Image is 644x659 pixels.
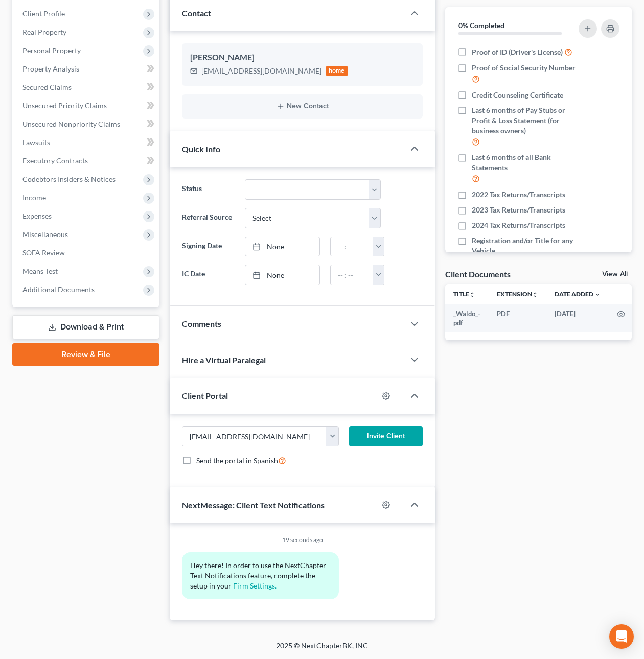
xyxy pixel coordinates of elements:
[546,304,609,333] td: [DATE]
[458,21,504,30] strong: 0% Completed
[22,64,79,73] span: Property Analysis
[14,133,159,152] a: Lawsuits
[445,269,511,279] div: Client Documents
[472,190,565,200] span: 2022 Tax Returns/Transcripts
[22,267,58,275] span: Means Test
[177,179,240,200] label: Status
[190,52,415,64] div: [PERSON_NAME]
[532,292,538,298] i: unfold_more
[201,66,321,76] div: [EMAIL_ADDRESS][DOMAIN_NAME]
[326,66,348,76] div: home
[22,101,107,110] span: Unsecured Priority Claims
[22,138,50,147] span: Lawsuits
[14,97,159,115] a: Unsecured Priority Claims
[555,290,601,298] a: Date Added expand_more
[182,391,228,401] span: Client Portal
[22,28,66,36] span: Real Property
[245,237,319,256] a: None
[22,175,116,183] span: Codebtors Insiders & Notices
[182,144,220,154] span: Quick Info
[472,152,577,173] span: Last 6 months of all Bank Statements
[469,292,475,298] i: unfold_more
[233,581,277,590] a: Firm Settings.
[31,641,613,659] div: 2025 © NextChapterBK, INC
[22,211,52,220] span: Expenses
[22,9,65,18] span: Client Profile
[453,290,475,298] a: Titleunfold_more
[14,244,159,262] a: SOFA Review
[12,343,159,366] a: Review & File
[182,500,325,510] span: NextMessage: Client Text Notifications
[489,304,546,333] td: PDF
[22,120,120,128] span: Unsecured Nonpriority Claims
[331,237,374,256] input: -- : --
[182,8,211,18] span: Contact
[497,290,538,298] a: Extensionunfold_more
[182,427,327,446] input: Enter email
[22,230,68,239] span: Miscellaneous
[22,248,65,257] span: SOFA Review
[12,315,159,339] a: Download & Print
[182,319,221,328] span: Comments
[14,152,159,170] a: Executory Contracts
[245,265,319,285] a: None
[594,292,601,298] i: expand_more
[14,60,159,78] a: Property Analysis
[182,355,266,365] span: Hire a Virtual Paralegal
[22,83,72,91] span: Secured Claims
[472,63,576,73] span: Proof of Social Security Number
[177,265,240,285] label: IC Date
[472,205,565,215] span: 2023 Tax Returns/Transcripts
[331,265,374,285] input: -- : --
[182,535,423,544] div: 19 seconds ago
[602,271,628,278] a: View All
[445,304,489,333] td: _Waldo_-pdf
[22,156,88,165] span: Executory Contracts
[22,285,95,294] span: Additional Documents
[190,102,415,110] button: New Contact
[609,624,634,649] div: Open Intercom Messenger
[472,90,563,100] span: Credit Counseling Certificate
[472,236,577,256] span: Registration and/or Title for any Vehicle
[14,78,159,97] a: Secured Claims
[349,426,423,446] button: Invite Client
[472,105,577,136] span: Last 6 months of Pay Stubs or Profit & Loss Statement (for business owners)
[14,115,159,133] a: Unsecured Nonpriority Claims
[22,193,46,202] span: Income
[472,47,563,57] span: Proof of ID (Driver's License)
[196,456,278,465] span: Send the portal in Spanish
[22,46,81,55] span: Personal Property
[472,220,565,230] span: 2024 Tax Returns/Transcripts
[177,208,240,228] label: Referral Source
[190,561,328,590] span: Hey there! In order to use the NextChapter Text Notifications feature, complete the setup in your
[177,237,240,257] label: Signing Date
